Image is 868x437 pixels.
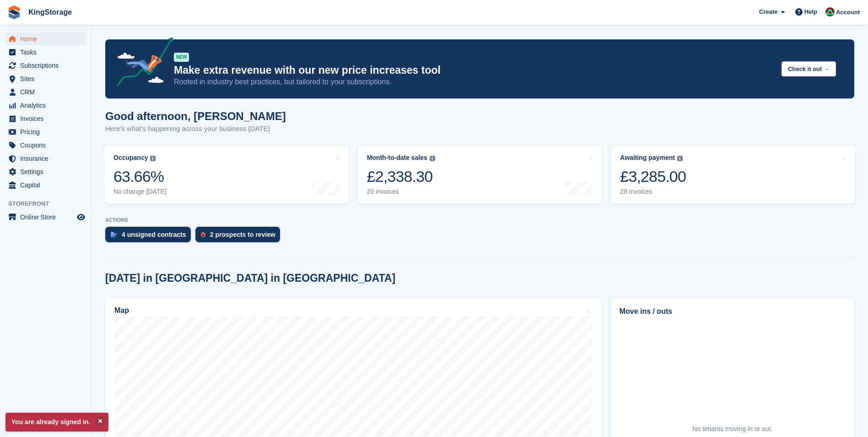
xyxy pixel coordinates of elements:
[836,8,860,17] span: Account
[5,211,86,224] a: menu
[620,154,675,162] div: Awaiting payment
[20,99,75,112] span: Analytics
[5,165,86,178] a: menu
[20,72,75,85] span: Sites
[20,211,75,224] span: Online Store
[105,110,286,122] h1: Good afternoon, [PERSON_NAME]
[20,152,75,165] span: Insurance
[5,72,86,85] a: menu
[782,61,836,76] button: Check it out →
[113,154,148,162] div: Occupancy
[5,139,86,152] a: menu
[20,86,75,98] span: CRM
[104,146,349,204] a: Occupancy 63.66% No change [DATE]
[5,179,86,191] a: menu
[113,188,167,196] div: No change [DATE]
[367,188,435,196] div: 20 invoices
[620,167,686,186] div: £3,285.00
[804,7,817,16] span: Help
[5,33,86,45] a: menu
[105,217,854,223] p: ACTIONS
[5,86,86,98] a: menu
[174,64,774,77] p: Make extra revenue with our new price increases tool
[367,154,427,162] div: Month-to-date sales
[109,37,173,89] img: price-adjustments-announcement-icon-8257ccfd72463d97f412b2fc003d46551f7dbcb40ab6d574587a9cd5c0d94...
[111,232,117,237] img: contract_signature_icon-13c848040528278c33f63329250d36e43548de30e8caae1d1a13099fd9432cc5.svg
[825,7,835,16] img: John King
[5,59,86,72] a: menu
[174,53,189,62] div: NEW
[620,306,846,317] h2: Move ins / outs
[677,156,683,161] img: icon-info-grey-7440780725fd019a000dd9b08b2336e03edf1995a4989e88bcd33f0948082b44.svg
[20,59,75,72] span: Subscriptions
[210,231,275,238] div: 2 prospects to review
[430,156,435,161] img: icon-info-grey-7440780725fd019a000dd9b08b2336e03edf1995a4989e88bcd33f0948082b44.svg
[5,112,86,125] a: menu
[358,146,602,204] a: Month-to-date sales £2,338.30 20 invoices
[759,7,777,16] span: Create
[105,124,286,134] p: Here's what's happening across your business [DATE]
[5,46,86,59] a: menu
[25,5,75,20] a: KingStorage
[174,77,774,87] p: Rooted in industry best practices, but tailored to your subscriptions.
[20,179,75,191] span: Capital
[620,188,686,196] div: 28 invoices
[5,413,108,432] p: You are already signed in.
[195,227,285,247] a: 2 prospects to review
[692,424,772,434] div: No tenants moving in or out.
[7,5,21,19] img: stora-icon-8386f47178a22dfd0bd8f6a31ec36ba5ce8667c1dd55bd0f319d3a0aa187defe.svg
[5,126,86,138] a: menu
[122,231,186,238] div: 4 unsigned contracts
[150,156,156,161] img: icon-info-grey-7440780725fd019a000dd9b08b2336e03edf1995a4989e88bcd33f0948082b44.svg
[20,126,75,138] span: Pricing
[20,139,75,152] span: Coupons
[75,212,86,223] a: Preview store
[105,272,395,284] h2: [DATE] in [GEOGRAPHIC_DATA] in [GEOGRAPHIC_DATA]
[105,227,195,247] a: 4 unsigned contracts
[8,199,91,208] span: Storefront
[5,99,86,112] a: menu
[5,152,86,165] a: menu
[114,306,129,315] h2: Map
[20,33,75,45] span: Home
[20,46,75,59] span: Tasks
[20,165,75,178] span: Settings
[367,167,435,186] div: £2,338.30
[201,232,205,237] img: prospect-51fa495bee0391a8d652442698ab0144808aea92771e9ea1ae160a38d050c398.svg
[20,112,75,125] span: Invoices
[113,167,167,186] div: 63.66%
[611,146,855,204] a: Awaiting payment £3,285.00 28 invoices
